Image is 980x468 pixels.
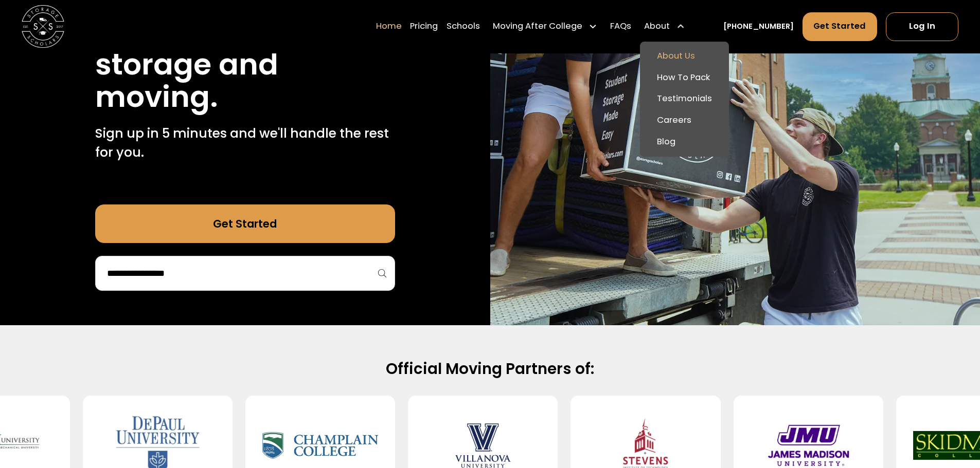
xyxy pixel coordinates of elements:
a: Get Started [803,12,878,41]
h1: Stress free student storage and moving. [95,16,395,113]
a: Pricing [410,12,438,42]
a: Home [376,12,402,42]
div: About [644,21,670,33]
a: [PHONE_NUMBER] [723,21,794,32]
a: Careers [644,110,725,132]
a: Log In [886,12,958,41]
p: Sign up in 5 minutes and we'll handle the rest for you. [95,124,395,162]
div: About [640,12,689,42]
a: How To Pack [644,67,725,89]
img: Storage Scholars main logo [22,5,64,48]
nav: About [640,42,729,157]
a: Testimonials [644,89,725,110]
div: Moving After College [489,12,602,42]
div: Moving After College [493,21,582,33]
h2: Official Moving Partners of: [148,359,833,379]
a: FAQs [610,12,631,42]
a: Get Started [95,204,395,243]
a: Schools [447,12,480,42]
a: Blog [644,132,725,153]
a: About Us [644,46,725,67]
